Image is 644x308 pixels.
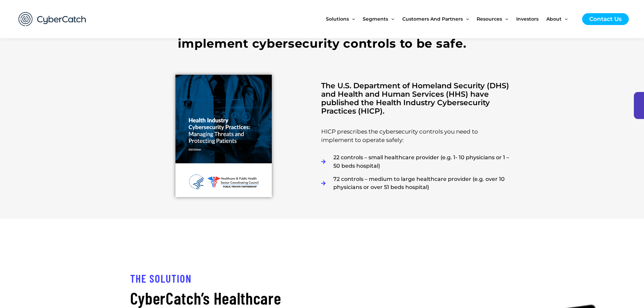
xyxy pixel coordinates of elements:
[562,5,568,33] span: Menu Toggle
[546,5,562,33] span: About
[349,5,355,33] span: Menu Toggle
[388,5,394,33] span: Menu Toggle
[516,5,539,33] span: Investors
[477,5,502,33] span: Resources
[582,13,629,25] a: Contact Us
[130,271,284,286] h2: The Solution
[332,153,511,170] span: 22 controls – small healthcare provider (e.g. 1- 10 physicians or 1 – 50 beds hospital)
[321,82,511,115] p: The U.S. Department of Homeland Security (DHS) and Health and Human Services (HHS) have published...
[332,175,511,192] span: 72 controls – medium to large healthcare provider (e.g. over 10 physicians or over 51 beds hospital)
[363,5,388,33] span: Segments
[326,5,349,33] span: Solutions
[516,5,546,33] a: Investors
[321,128,478,143] span: HICP prescribes the cybersecurity controls you need to implement to operate safely:
[502,5,508,33] span: Menu Toggle
[326,5,575,33] nav: Site Navigation: New Main Menu
[12,5,93,33] img: CyberCatch
[402,5,463,33] span: Customers and Partners
[463,5,469,33] span: Menu Toggle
